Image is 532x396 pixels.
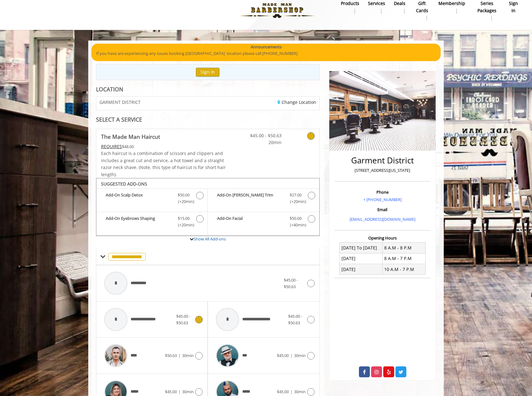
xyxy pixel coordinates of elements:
[290,215,302,222] span: $50.00
[196,68,220,77] button: Sign In
[176,313,190,326] span: $45.00 - $50.63
[336,207,429,212] h3: Email
[294,389,306,394] span: 30min
[350,216,415,222] a: [EMAIL_ADDRESS][DOMAIN_NAME]
[96,50,436,57] p: If you have are experiencing any issues booking [GEOGRAPHIC_DATA] location please call [PHONE_NUM...
[182,389,194,394] span: 30min
[382,264,425,275] td: 10 A.M - 7 P.M
[96,178,320,236] div: The Made Man Haircut Add-onS
[286,198,305,205] span: (+20min )
[336,156,429,165] h2: Garment District
[245,139,282,146] span: 20min
[382,253,425,264] td: 8 A.M - 7 P.M
[99,100,141,104] span: GARMENT DISTRICT
[278,99,316,105] a: Change Location
[96,85,123,93] b: LOCATION
[101,150,226,177] span: Each haircut is a combination of scissors and clippers and includes a great cut and service, a ho...
[290,389,293,394] span: |
[335,236,430,240] h3: Opening Hours
[101,132,160,141] b: The Made Man Haircut
[211,192,316,206] label: Add-On Beard Trim
[175,222,193,228] span: (+20min )
[288,313,302,326] span: $45.00 - $50.63
[294,353,306,358] span: 30min
[178,389,181,394] span: |
[178,192,190,198] span: $50.00
[290,192,302,198] span: $27.00
[178,353,181,358] span: |
[194,236,226,242] a: Show All Add-ons
[382,243,425,253] td: 8 A.M - 8 P.M
[286,222,305,228] span: (+40min )
[101,181,147,187] b: SUGGESTED ADD-ONS
[336,167,429,174] p: [STREET_ADDRESS][US_STATE]
[340,253,383,264] td: [DATE]
[340,243,383,253] td: [DATE] To [DATE]
[101,143,226,150] div: $48.00
[178,215,190,222] span: $15.00
[284,277,298,289] span: $45.00 - $50.63
[106,215,172,228] b: Add-On Eyebrows Shaping
[96,117,320,123] div: SELECT A SERVICE
[165,353,177,358] span: $50.63
[106,192,172,205] b: Add-On Scalp Detox
[340,264,383,275] td: [DATE]
[277,353,289,358] span: $45.00
[182,353,194,358] span: 30min
[99,192,204,206] label: Add-On Scalp Detox
[165,389,177,394] span: $45.00
[363,197,402,202] a: + [PHONE_NUMBER]
[217,215,283,228] b: Add-On Facial
[175,198,193,205] span: (+20min )
[245,132,282,139] span: $45.00 - $50.63
[277,389,289,394] span: $45.00
[251,44,282,50] b: Announcements
[217,192,283,205] b: Add-On [PERSON_NAME] Trim
[290,353,293,358] span: |
[211,215,316,230] label: Add-On Facial
[101,143,122,149] span: This service needs some Advance to be paid before we block your appointment
[99,215,204,230] label: Add-On Eyebrows Shaping
[336,190,429,194] h3: Phone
